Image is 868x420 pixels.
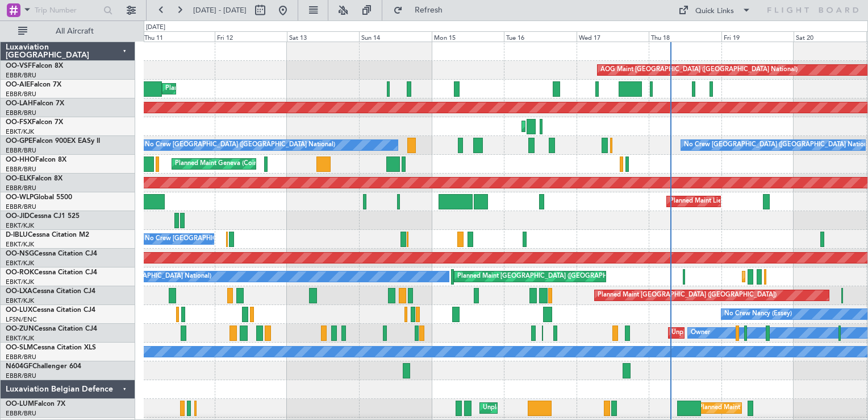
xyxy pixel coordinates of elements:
[6,232,28,238] span: D-IBLU
[6,100,64,107] a: OO-LAHFalcon 7X
[794,31,866,42] div: Sat 20
[525,118,649,135] div: AOG Maint Kortrijk-[GEOGRAPHIC_DATA]
[6,363,32,370] span: N604GF
[6,409,36,418] a: EBBR/BRU
[6,278,34,286] a: EBKT/KJK
[6,165,36,174] a: EBBR/BRU
[695,6,734,17] div: Quick Links
[142,31,214,42] div: Thu 11
[724,306,792,323] div: No Crew Nancy (Essey)
[6,109,36,117] a: EBBR/BRU
[193,5,247,15] span: [DATE] - [DATE]
[6,269,34,276] span: OO-ROK
[145,137,335,154] div: No Crew [GEOGRAPHIC_DATA] ([GEOGRAPHIC_DATA] National)
[6,213,30,220] span: OO-JID
[6,344,33,351] span: OO-SLM
[6,250,97,257] a: OO-NSGCessna Citation CJ4
[6,63,32,69] span: OO-VSF
[6,81,30,88] span: OO-AIE
[6,63,63,69] a: OO-VSFFalcon 8X
[6,175,62,182] a: OO-ELKFalcon 8X
[6,71,36,80] a: EBBR/BRU
[6,90,36,98] a: EBBR/BRU
[721,31,794,42] div: Fri 19
[432,31,504,42] div: Mon 15
[6,288,95,295] a: OO-LXACessna Citation CJ4
[6,138,100,145] a: OO-GPEFalcon 900EX EASy II
[6,194,34,201] span: OO-WLP
[405,6,453,14] span: Refresh
[483,400,696,417] div: Unplanned Maint [GEOGRAPHIC_DATA] ([GEOGRAPHIC_DATA] National)
[6,232,89,238] a: D-IBLUCessna Citation M2
[6,326,34,332] span: OO-ZUN
[6,269,97,276] a: OO-ROKCessna Citation CJ4
[6,81,61,88] a: OO-AIEFalcon 7X
[6,401,34,407] span: OO-LUM
[6,184,36,192] a: EBBR/BRU
[388,1,456,19] button: Refresh
[457,268,636,285] div: Planned Maint [GEOGRAPHIC_DATA] ([GEOGRAPHIC_DATA])
[6,157,66,163] a: OO-HHOFalcon 8X
[6,221,34,230] a: EBKT/KJK
[30,27,120,35] span: All Aircraft
[6,146,36,155] a: EBBR/BRU
[6,344,96,351] a: OO-SLMCessna Citation XLS
[6,119,63,126] a: OO-FSXFalcon 7X
[6,127,34,136] a: EBKT/KJK
[359,31,431,42] div: Sun 14
[670,193,729,210] div: Planned Maint Liege
[671,324,855,341] div: Unplanned Maint [GEOGRAPHIC_DATA]-[GEOGRAPHIC_DATA]
[6,372,36,380] a: EBBR/BRU
[577,31,649,42] div: Wed 17
[6,307,32,314] span: OO-LUX
[6,213,80,220] a: OO-JIDCessna CJ1 525
[6,157,35,163] span: OO-HHO
[598,287,777,304] div: Planned Maint [GEOGRAPHIC_DATA] ([GEOGRAPHIC_DATA])
[6,288,32,295] span: OO-LXA
[6,353,36,361] a: EBBR/BRU
[6,259,34,267] a: EBKT/KJK
[6,307,95,314] a: OO-LUXCessna Citation CJ4
[35,2,100,19] input: Trip Number
[6,194,72,201] a: OO-WLPGlobal 5500
[175,155,269,172] div: Planned Maint Geneva (Cointrin)
[6,175,31,182] span: OO-ELK
[6,100,33,107] span: OO-LAH
[6,119,32,126] span: OO-FSX
[6,315,37,324] a: LFSN/ENC
[649,31,721,42] div: Thu 18
[6,326,97,332] a: OO-ZUNCessna Citation CJ4
[6,363,81,370] a: N604GFChallenger 604
[6,401,65,407] a: OO-LUMFalcon 7X
[215,31,287,42] div: Fri 12
[6,297,34,305] a: EBKT/KJK
[6,250,34,257] span: OO-NSG
[6,240,34,249] a: EBKT/KJK
[6,334,34,343] a: EBKT/KJK
[6,138,32,145] span: OO-GPE
[691,324,710,341] div: Owner
[600,61,798,79] div: AOG Maint [GEOGRAPHIC_DATA] ([GEOGRAPHIC_DATA] National)
[145,230,335,248] div: No Crew [GEOGRAPHIC_DATA] ([GEOGRAPHIC_DATA] National)
[287,31,359,42] div: Sat 13
[6,203,36,211] a: EBBR/BRU
[146,23,165,32] div: [DATE]
[12,22,123,40] button: All Aircraft
[504,31,576,42] div: Tue 16
[165,80,344,97] div: Planned Maint [GEOGRAPHIC_DATA] ([GEOGRAPHIC_DATA])
[673,1,757,19] button: Quick Links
